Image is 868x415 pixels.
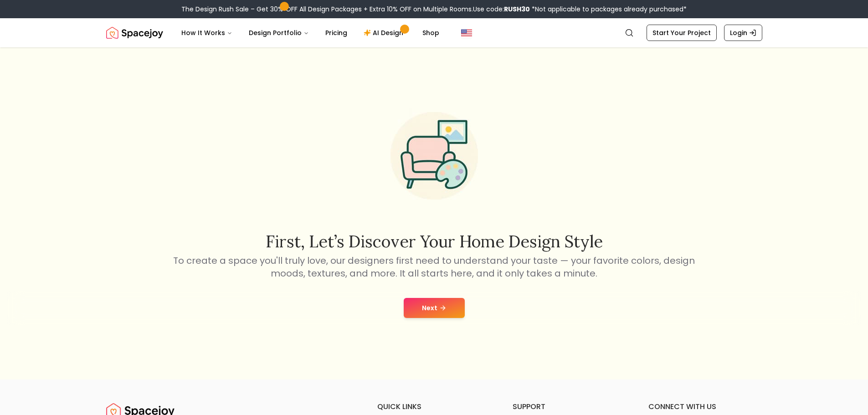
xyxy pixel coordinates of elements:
[174,24,447,42] nav: Main
[530,5,687,14] span: *Not applicable to packages already purchased*
[415,24,447,42] a: Shop
[647,25,717,41] a: Start Your Project
[106,24,163,42] img: Spacejoy Logo
[106,24,163,42] a: Spacejoy
[106,18,762,47] nav: Global
[648,401,762,412] h6: connect with us
[724,25,762,41] a: Login
[404,298,465,318] button: Next
[377,401,491,412] h6: quick links
[318,24,354,42] a: Pricing
[473,5,530,14] span: Use code:
[172,232,697,251] h2: First, let’s discover your home design style
[181,5,687,14] div: The Design Rush Sale – Get 30% OFF All Design Packages + Extra 10% OFF on Multiple Rooms.
[174,24,240,42] button: How It Works
[376,97,493,214] img: Start Style Quiz Illustration
[513,401,627,412] h6: support
[241,24,316,42] button: Design Portfolio
[461,27,472,38] img: United States
[172,254,697,280] p: To create a space you'll truly love, our designers first need to understand your taste — your fav...
[504,5,530,14] b: RUSH30
[356,24,413,42] a: AI Design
